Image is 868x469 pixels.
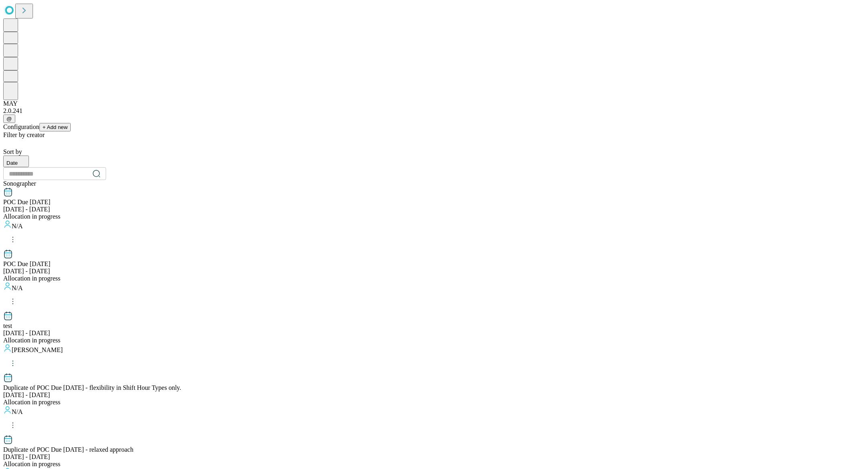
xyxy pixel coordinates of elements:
[3,384,865,391] div: Duplicate of POC Due March 13 - flexibility in Shift Hour Types only.
[6,160,18,166] span: Date
[3,180,865,187] div: Sonographer
[3,260,865,268] div: POC Due Feb 27
[12,285,23,291] span: N/A
[3,446,865,453] div: Duplicate of POC Due March 13 - relaxed approach
[3,337,865,344] div: Allocation in progress
[3,391,865,399] div: [DATE] - [DATE]
[3,322,865,330] div: test
[3,330,865,337] div: [DATE] - [DATE]
[12,223,23,229] span: N/A
[3,123,39,130] span: Configuration
[3,107,865,115] div: 2.0.241
[3,199,865,206] div: POC Due Dec 30
[3,131,45,138] span: Filter by creator
[3,156,29,167] button: Date
[12,346,63,353] span: [PERSON_NAME]
[3,268,865,275] div: [DATE] - [DATE]
[3,453,865,461] div: [DATE] - [DATE]
[43,124,68,130] span: + Add new
[3,461,865,468] div: Allocation in progress
[3,100,865,107] div: MAY
[3,213,865,220] div: Allocation in progress
[3,416,23,435] button: kebab-menu
[39,123,71,131] button: + Add new
[3,206,865,213] div: [DATE] - [DATE]
[3,230,23,249] button: kebab-menu
[12,408,23,415] span: N/A
[3,115,15,123] button: @
[3,292,23,311] button: kebab-menu
[3,354,23,373] button: kebab-menu
[3,148,22,155] span: Sort by
[6,116,12,122] span: @
[3,399,865,406] div: Allocation in progress
[3,275,865,282] div: Allocation in progress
